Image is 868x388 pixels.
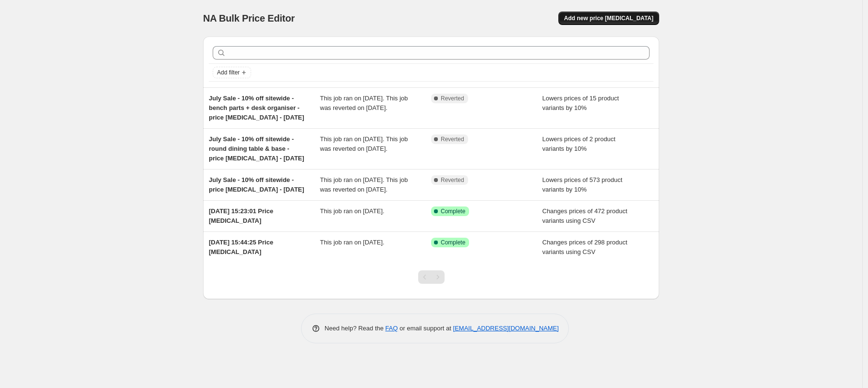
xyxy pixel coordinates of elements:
span: This job ran on [DATE]. This job was reverted on [DATE]. [320,135,408,152]
span: Lowers prices of 15 product variants by 10% [542,95,619,111]
span: Lowers prices of 573 product variants by 10% [542,176,623,193]
span: Changes prices of 472 product variants using CSV [542,207,627,224]
span: [DATE] 15:23:01 Price [MEDICAL_DATA] [209,207,273,224]
span: Reverted [441,95,464,102]
span: Complete [441,239,465,246]
span: Reverted [441,135,464,143]
a: FAQ [386,325,398,332]
span: Add new price [MEDICAL_DATA] [564,14,653,22]
span: Add filter [217,69,240,76]
span: This job ran on [DATE]. [320,207,385,215]
span: Lowers prices of 2 product variants by 10% [542,135,615,152]
span: July Sale - 10% off sitewide - round dining table & base - price [MEDICAL_DATA] - [DATE] [209,135,304,162]
a: [EMAIL_ADDRESS][DOMAIN_NAME] [453,325,559,332]
span: This job ran on [DATE]. [320,239,385,246]
span: This job ran on [DATE]. This job was reverted on [DATE]. [320,95,408,111]
span: July Sale - 10% off sitewide - price [MEDICAL_DATA] - [DATE] [209,176,304,193]
button: Add filter [213,67,251,78]
nav: Pagination [418,270,445,284]
span: Complete [441,207,465,215]
span: [DATE] 15:44:25 Price [MEDICAL_DATA] [209,239,273,255]
span: Changes prices of 298 product variants using CSV [542,239,627,255]
span: or email support at [398,325,453,332]
span: Need help? Read the [325,325,386,332]
span: July Sale - 10% off sitewide - bench parts + desk organiser - price [MEDICAL_DATA] - [DATE] [209,95,304,121]
button: Add new price [MEDICAL_DATA] [558,12,659,25]
span: This job ran on [DATE]. This job was reverted on [DATE]. [320,176,408,193]
span: Reverted [441,176,464,184]
span: NA Bulk Price Editor [203,13,295,24]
